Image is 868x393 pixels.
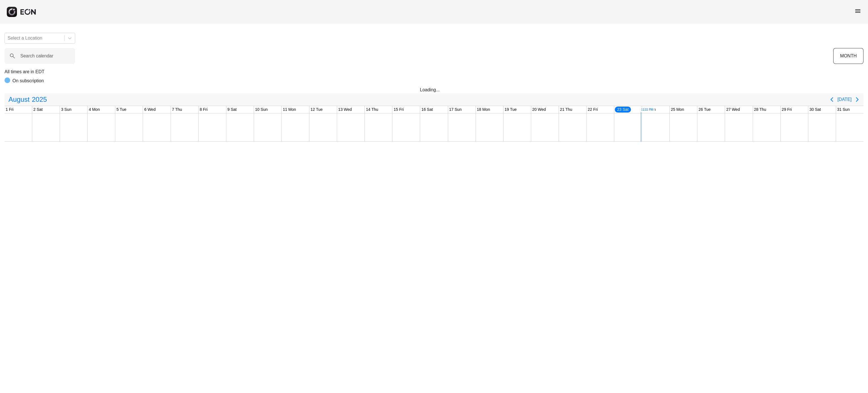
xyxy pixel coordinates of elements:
[12,77,44,84] p: On subscription
[88,106,101,113] div: 4 Mon
[365,106,379,113] div: 14 Thu
[854,8,861,14] span: menu
[833,48,863,64] button: MONTH
[5,94,50,105] button: August2025
[725,106,741,113] div: 27 Wed
[642,106,657,113] div: 24 Sun
[448,106,463,113] div: 17 Sun
[31,94,48,105] span: 2025
[226,106,238,113] div: 9 Sat
[20,53,53,59] label: Search calendar
[309,106,324,113] div: 12 Tue
[115,106,127,113] div: 5 Tue
[476,106,491,113] div: 18 Mon
[826,94,837,105] button: Previous page
[282,106,297,113] div: 11 Mon
[531,106,547,113] div: 20 Wed
[836,106,851,113] div: 31 Sun
[781,106,793,113] div: 29 Fri
[670,106,685,113] div: 25 Mon
[171,106,183,113] div: 7 Thu
[614,106,631,113] div: 23 Sat
[143,106,157,113] div: 6 Wed
[5,106,15,113] div: 1 Fri
[60,106,73,113] div: 3 Sun
[697,106,712,113] div: 26 Tue
[504,106,518,113] div: 19 Tue
[852,94,863,105] button: Next page
[837,94,852,105] button: [DATE]
[337,106,353,113] div: 13 Wed
[5,68,863,75] p: All times are in EDT
[32,106,44,113] div: 2 Sat
[753,106,767,113] div: 28 Thu
[392,106,405,113] div: 15 Fri
[587,106,599,113] div: 22 Fri
[808,106,822,113] div: 30 Sat
[7,94,31,105] span: August
[420,106,434,113] div: 16 Sat
[254,106,269,113] div: 10 Sun
[559,106,573,113] div: 21 Thu
[199,106,209,113] div: 8 Fri
[420,87,448,93] div: Loading...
